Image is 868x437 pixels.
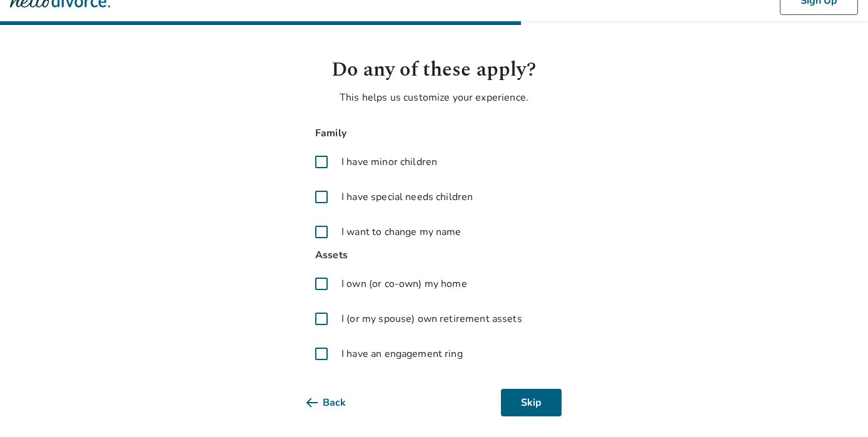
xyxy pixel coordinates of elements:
span: I want to change my name [341,224,462,239]
button: Skip [501,389,562,416]
span: I have minor children [341,154,437,169]
span: I have special needs children [341,189,473,204]
span: Assets [306,247,562,264]
span: I have an engagement ring [341,346,463,361]
p: This helps us customize your experience. [306,90,562,105]
span: I (or my spouse) own retirement assets [341,311,522,326]
span: Family [306,125,562,142]
span: I own (or co-own) my home [341,276,467,291]
iframe: Chat Widget [805,377,868,437]
h1: Do any of these apply? [306,55,562,85]
button: Back [306,389,366,416]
